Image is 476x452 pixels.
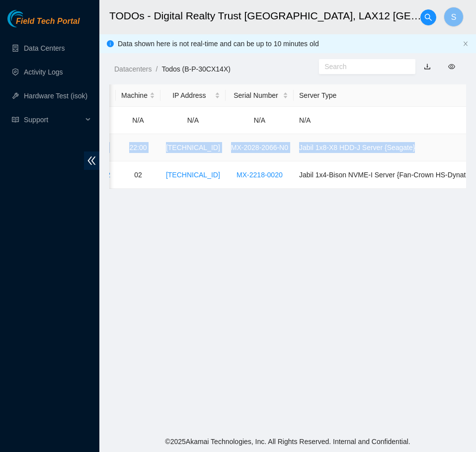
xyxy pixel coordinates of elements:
button: S [444,7,464,27]
a: MX-2218-0020 [237,171,283,179]
a: Hardware Test (isok) [24,92,87,100]
footer: © 2025 Akamai Technologies, Inc. All Rights Reserved. Internal and Confidential. [99,431,476,452]
span: / [156,65,158,73]
span: Support [24,110,82,130]
a: MX-2028-2066-N0 [231,144,288,151]
a: [TECHNICAL_ID] [166,144,220,151]
span: close [463,41,469,47]
td: 02 [116,161,160,189]
a: Todos (B-P-30CX14X) [161,65,231,73]
span: S [451,11,457,23]
a: Datacenters [114,65,152,73]
td: N/A [160,107,226,134]
a: [TECHNICAL_ID] [166,171,220,179]
a: Akamai TechnologiesField Tech Portal [7,18,79,31]
span: Field Tech Portal [16,17,79,26]
button: search [420,9,436,25]
td: N/A [226,107,294,134]
span: double-left [84,151,99,170]
span: read [12,116,19,123]
button: download [416,59,438,75]
a: Activity Logs [24,68,63,76]
button: close [463,41,469,47]
td: N/A [116,107,160,134]
img: Akamai Technologies [7,10,50,27]
span: eye [448,63,455,70]
a: Data Centers [24,44,65,52]
a: download [424,63,431,71]
span: search [421,13,436,21]
td: 22:00 [116,134,160,161]
input: Search [324,61,402,72]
